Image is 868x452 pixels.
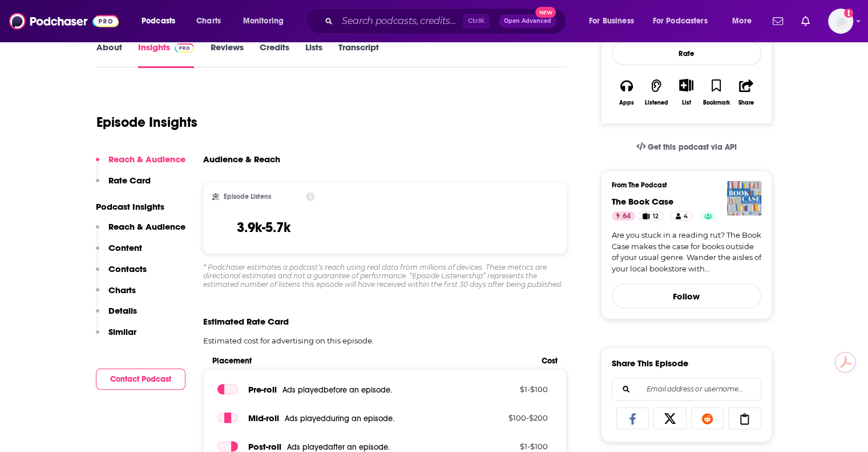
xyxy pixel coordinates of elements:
[797,11,814,31] a: Show notifications dropdown
[504,18,551,24] span: Open Advanced
[684,211,688,222] span: 4
[305,42,322,68] a: Lists
[612,181,752,189] h3: From The Podcast
[612,211,635,221] a: 64
[499,14,556,28] button: Open AdvancedNew
[248,384,276,395] span: Pre -roll
[142,13,175,29] span: Podcasts
[828,9,853,34] button: Show profile menu
[286,442,389,452] span: Ads played after an episode .
[317,8,577,34] div: Search podcasts, credits, & more...
[248,441,281,452] span: Post -roll
[175,43,195,53] img: Podchaser Pro
[338,42,378,68] a: Transcript
[731,71,761,113] button: Share
[108,305,137,316] p: Details
[648,142,736,152] span: Get this podcast via API
[828,9,853,34] img: User Profile
[9,10,119,32] img: Podchaser - Follow, Share and Rate Podcasts
[828,9,853,34] span: Logged in as BKusilek
[96,154,185,175] button: Reach & Audience
[589,13,634,29] span: For Business
[474,413,548,422] p: $ 100 - $ 200
[138,42,195,68] a: InsightsPodchaser Pro
[653,407,687,429] a: Share on X/Twitter
[844,9,853,18] svg: Add a profile image
[463,14,490,29] span: Ctrl K
[701,71,731,113] button: Bookmark
[641,71,671,113] button: Listened
[237,219,290,236] h3: 3.9k-5.7k
[203,154,280,165] h3: Audience & Reach
[612,358,688,369] h3: Share This Episode
[210,42,243,68] a: Reviews
[619,99,634,106] div: Apps
[653,13,708,29] span: For Podcasters
[108,154,185,165] p: Reach & Audience
[612,378,761,401] div: Search followers
[248,413,278,423] span: Mid -roll
[189,12,228,30] a: Charts
[235,12,298,30] button: open menu
[337,12,463,30] input: Search podcasts, credits, & more...
[282,385,391,395] span: Ads played before an episode .
[581,12,648,30] button: open menu
[108,221,185,232] p: Reach & Audience
[96,369,185,390] button: Contact Podcast
[474,442,548,451] p: $ 1 - $ 100
[96,221,185,242] button: Reach & Audience
[682,99,691,106] div: List
[96,242,142,263] button: Content
[96,175,151,196] button: Rate Card
[612,283,761,309] button: Follow
[535,7,556,18] span: New
[653,211,659,222] span: 12
[96,305,137,326] button: Details
[671,71,701,113] div: Show More ButtonList
[732,13,752,29] span: More
[727,181,761,215] img: The Book Case
[284,414,394,423] span: Ads played during an episode .
[645,12,724,30] button: open menu
[134,12,190,30] button: open menu
[203,263,567,289] div: * Podchaser estimates a podcast’s reach using real data from millions of devices. These metrics a...
[691,407,724,429] a: Share on Reddit
[212,356,532,366] span: Placement
[96,285,136,306] button: Charts
[612,42,761,65] div: Rate
[108,326,136,337] p: Similar
[637,211,663,221] a: 12
[203,336,567,345] p: Estimated cost for advertising on this episode.
[196,13,221,29] span: Charts
[738,99,754,106] div: Share
[612,230,761,274] a: Are you stuck in a reading rut? The Book Case makes the case for books outside of your usual genr...
[203,316,289,327] span: Estimated Rate Card
[96,114,197,131] h1: Episode Insights
[96,263,147,285] button: Contacts
[627,133,746,161] a: Get this podcast via API
[96,201,185,212] p: Podcast Insights
[259,42,289,68] a: Credits
[612,196,673,207] a: The Book Case
[728,407,761,429] a: Copy Link
[108,285,136,295] p: Charts
[645,99,668,106] div: Listened
[243,13,284,29] span: Monitoring
[108,263,147,274] p: Contacts
[96,42,122,68] a: About
[675,79,698,91] button: Show More Button
[616,407,649,429] a: Share on Facebook
[474,385,548,394] p: $ 1 - $ 100
[108,175,151,186] p: Rate Card
[768,11,788,31] a: Show notifications dropdown
[96,326,136,347] button: Similar
[542,356,558,366] span: Cost
[671,211,693,221] a: 4
[108,242,142,253] p: Content
[621,378,752,400] input: Email address or username...
[224,193,271,201] h2: Episode Listens
[703,99,729,106] div: Bookmark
